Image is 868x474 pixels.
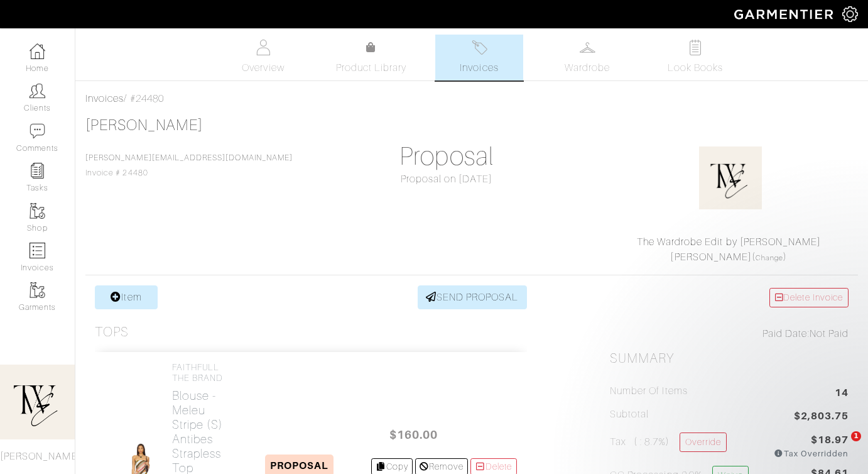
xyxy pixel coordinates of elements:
[668,60,724,75] span: Look Books
[699,146,762,209] img: o88SwH9y4G5nFsDJTsWZPGJH.png
[219,35,307,80] a: Overview
[688,40,703,55] img: todo-9ac3debb85659649dc8f770b8b6100bb5dab4b48dedcbae339e5042a72dfd3cc.svg
[610,433,727,455] h5: Tax ( : 8.7%)
[851,431,861,441] span: 1
[610,409,649,421] h5: Subtotal
[327,141,566,172] h1: Proposal
[30,163,45,179] img: reminder-icon-8004d30b9f0a5d33ae49ab947aed9ed385cf756f9e5892f1edd6e32f2345188e.png
[327,172,566,187] div: Proposal on [DATE]
[30,43,45,59] img: dashboard-icon-dbcd8f5a0b271acd01030246c82b418ddd0df26cd7fceb0bd07c9910d44c42f6.png
[774,448,849,460] div: Tax Overridden
[85,91,858,106] div: / #24480
[95,285,158,309] a: Item
[30,282,45,298] img: garments-icon-b7da505a4dc4fd61783c78ac3ca0ef83fa9d6f193b1c9dc38574b1d14d53ca28.png
[615,234,843,265] div: ( )
[85,153,293,162] a: [PERSON_NAME][EMAIL_ADDRESS][DOMAIN_NAME]
[460,60,498,75] span: Invoices
[85,117,203,133] a: [PERSON_NAME]
[637,236,822,248] a: The Wardrobe Edit by [PERSON_NAME]
[610,385,688,397] h5: Number of Items
[30,243,45,258] img: orders-icon-0abe47150d42831381b5fb84f609e132dff9fe21cb692f30cb5eec754e2cba89.png
[565,60,610,75] span: Wardrobe
[825,431,855,461] iframe: Intercom live chat
[756,254,783,262] a: Change
[435,35,523,80] a: Invoices
[728,3,842,25] img: garmentier-logo-header-white-b43fb05a5012e4ada735d5af1a66efaba907eab6374d6393d1fbf88cb4ef424d.png
[242,60,284,75] span: Overview
[376,421,452,448] span: $160.00
[85,153,293,177] span: Invoice # 24480
[610,351,849,367] h2: Summary
[30,203,45,219] img: garments-icon-b7da505a4dc4fd61783c78ac3ca0ef83fa9d6f193b1c9dc38574b1d14d53ca28.png
[769,288,849,307] a: Delete Invoice
[651,35,739,80] a: Look Books
[95,324,129,340] h3: Tops
[30,123,45,139] img: comment-icon-a0a6a9ef722e966f86d9cbdc48e553b5cf19dbc54f86b18d962a5391bc8f6eb6.png
[762,328,810,339] span: Paid Date:
[842,6,858,22] img: gear-icon-white-bd11855cb880d31180b6d7d6211b90ccbf57a29d726f0c71d8c61bd08dd39cc2.png
[256,40,271,55] img: basicinfo-40fd8af6dae0f16599ec9e87c0ef1c0a1fdea2edbe929e3d69a839185d80c458.svg
[580,40,595,55] img: wardrobe-487a4870c1b7c33e795ec22d11cfc2ed9d08956e64fb3008fe2437562e282088.svg
[680,433,727,452] a: Override
[610,326,849,341] div: Not Paid
[85,93,124,104] a: Invoices
[172,362,229,383] h4: FAITHFULL THE BRAND
[543,35,631,80] a: Wardrobe
[472,40,487,55] img: orders-27d20c2124de7fd6de4e0e44c1d41de31381a507db9b33961299e4e07d508b8c.svg
[670,251,752,263] a: [PERSON_NAME]
[336,60,407,75] span: Product Library
[327,40,415,75] a: Product Library
[418,285,527,309] a: SEND PROPOSAL
[30,83,45,99] img: clients-icon-6bae9207a08558b7cb47a8932f037763ab4055f8c8b6bfacd5dc20c3e0201464.png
